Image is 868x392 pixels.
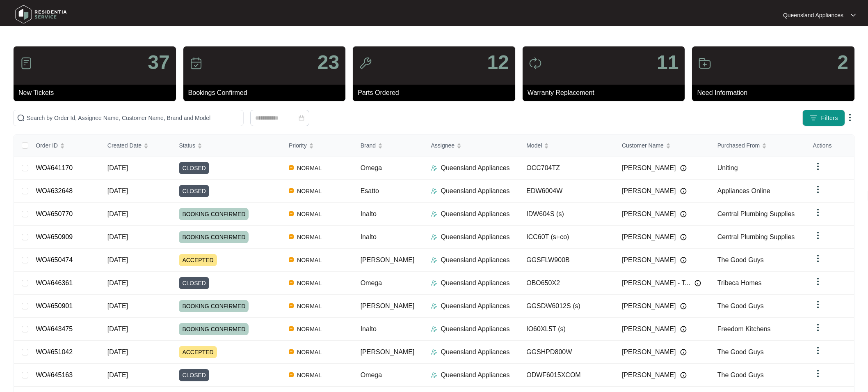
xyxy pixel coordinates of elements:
p: Queensland Appliances [441,347,509,357]
span: [PERSON_NAME] [622,209,676,219]
p: Queensland Appliances [441,301,509,311]
p: Queensland Appliances [441,209,509,219]
span: Omega [361,164,382,171]
p: Queensland Appliances [441,255,509,265]
span: [DATE] [107,325,128,332]
a: WO#651042 [36,348,73,355]
td: EDW6004W [520,180,615,203]
span: [PERSON_NAME] [622,232,676,242]
img: icon [190,57,203,70]
img: Info icon [680,372,687,378]
img: dropdown arrow [813,277,823,286]
th: Brand [354,135,425,157]
img: Vercel Logo [289,372,294,377]
img: Assigner Icon [431,326,437,332]
span: NORMAL [294,370,325,380]
span: The Good Guys [717,256,764,263]
span: [PERSON_NAME] - T... [622,278,690,288]
a: WO#645163 [36,371,73,378]
img: Assigner Icon [431,165,437,171]
span: [DATE] [107,210,128,217]
span: [DATE] [107,256,128,263]
span: [PERSON_NAME] [622,163,676,173]
span: [DATE] [107,348,128,355]
img: Info icon [694,280,701,286]
img: Info icon [680,257,687,263]
a: WO#641170 [36,164,73,171]
span: Omega [361,279,382,286]
a: WO#650901 [36,302,73,309]
th: Actions [806,135,854,157]
span: NORMAL [294,324,325,334]
span: [PERSON_NAME] [361,302,415,309]
img: Vercel Logo [289,257,294,262]
span: [PERSON_NAME] [361,256,415,263]
span: BOOKING CONFIRMED [179,208,249,220]
img: Info icon [680,349,687,355]
button: filter iconFilters [802,110,845,126]
span: Status [179,141,195,150]
img: Vercel Logo [289,280,294,285]
img: Assigner Icon [431,349,437,355]
p: 11 [657,53,678,72]
img: dropdown arrow [813,369,823,378]
img: Assigner Icon [431,257,437,263]
img: filter icon [809,114,818,122]
img: Vercel Logo [289,165,294,170]
img: Vercel Logo [289,303,294,308]
img: dropdown arrow [813,300,823,309]
p: Warranty Replacement [528,88,685,98]
span: Inalto [361,325,377,332]
p: Bookings Confirmed [188,88,346,98]
img: Vercel Logo [289,326,294,331]
span: The Good Guys [717,371,764,378]
td: GGSHPD800W [520,341,615,364]
th: Purchased From [711,135,806,157]
p: 23 [318,53,339,72]
p: Need Information [697,88,854,98]
span: [PERSON_NAME] [622,186,676,196]
img: icon [529,57,542,70]
td: GGSDW6012S (s) [520,295,615,318]
span: Appliances Online [717,187,770,194]
span: Purchased From [717,141,760,150]
p: 37 [148,53,169,72]
span: Customer Name [622,141,664,150]
img: dropdown arrow [813,208,823,217]
span: NORMAL [294,186,325,196]
span: [PERSON_NAME] [622,370,676,380]
img: Assigner Icon [431,211,437,217]
span: [PERSON_NAME] [361,348,415,355]
p: New Tickets [18,88,176,98]
img: Info icon [680,234,687,240]
span: Inalto [361,233,377,240]
a: WO#643475 [36,325,73,332]
p: Queensland Appliances [441,232,509,242]
th: Order ID [29,135,101,157]
span: [DATE] [107,187,128,194]
img: Assigner Icon [431,234,437,240]
th: Created Date [101,135,173,157]
span: BOOKING CONFIRMED [179,300,249,312]
img: Assigner Icon [431,372,437,378]
span: The Good Guys [717,348,764,355]
span: Inalto [361,210,377,217]
td: OBO650X2 [520,272,615,295]
span: Tribeca Homes [717,279,762,286]
img: Vercel Logo [289,234,294,239]
span: Uniting [717,164,738,171]
th: Model [520,135,615,157]
td: IO60XL5T (s) [520,318,615,341]
input: Search by Order Id, Assignee Name, Customer Name, Brand and Model [27,113,240,122]
span: Priority [289,141,307,150]
a: WO#650770 [36,210,73,217]
img: Info icon [680,188,687,194]
span: NORMAL [294,278,325,288]
p: Queensland Appliances [441,186,509,196]
span: ACCEPTED [179,254,217,266]
img: dropdown arrow [813,346,823,355]
th: Status [172,135,282,157]
span: Omega [361,371,382,378]
img: dropdown arrow [851,13,856,17]
p: Queensland Appliances [441,370,509,380]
